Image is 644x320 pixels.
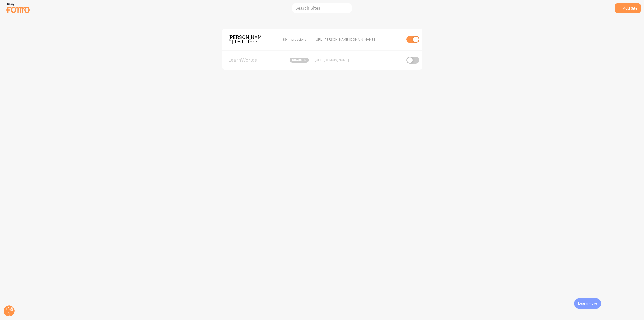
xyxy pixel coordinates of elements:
p: Learn more [578,301,597,306]
span: LearnWorlds [228,58,269,62]
img: fomo-relay-logo-orange.svg [5,1,30,14]
span: [PERSON_NAME]-test-store [228,35,269,44]
span: 489 Impressions - [281,37,309,42]
div: [URL][PERSON_NAME][DOMAIN_NAME] [315,37,402,42]
span: disabled [290,58,309,63]
div: Learn more [574,298,601,309]
div: [URL][DOMAIN_NAME] [315,58,402,62]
